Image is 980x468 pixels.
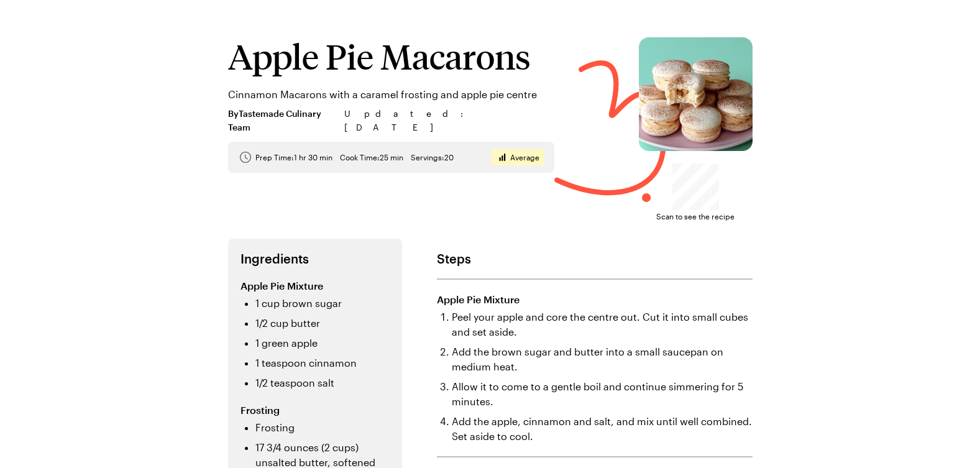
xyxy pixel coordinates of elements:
li: 1 cup brown sugar [255,296,390,311]
li: 1/2 cup butter [255,316,390,331]
li: 1 green apple [255,336,390,351]
li: Peel your apple and core the centre out. Cut it into small cubes and set aside. [452,310,753,339]
li: Add the brown sugar and butter into a small saucepan on medium heat. [452,344,753,374]
li: 1 teaspoon cinnamon [255,356,390,370]
h3: Frosting [240,403,390,418]
img: Apple Pie Macarons [639,37,753,151]
span: By Tastemade Culinary Team [228,107,337,134]
span: Prep Time: 1 hr 30 min [255,152,332,162]
li: Frosting [255,420,390,435]
p: Cinnamon Macarons with a caramel frosting and apple pie centre [228,87,554,102]
span: Average [510,152,539,162]
span: Cook Time: 25 min [340,152,403,162]
span: Scan to see the recipe [656,210,735,223]
h1: Apple Pie Macarons [228,37,554,75]
h3: Apple Pie Mixture [240,278,390,293]
h2: Steps [437,251,753,266]
h3: Apple Pie Mixture [437,292,753,307]
span: Updated : [DATE] [344,107,554,134]
h2: Ingredients [240,251,390,266]
li: Add the apple, cinnamon and salt, and mix until well combined. Set aside to cool. [452,414,753,444]
li: Allow it to come to a gentle boil and continue simmering for 5 minutes. [452,379,753,409]
li: 1/2 teaspoon salt [255,375,390,390]
span: Servings: 20 [411,152,454,162]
